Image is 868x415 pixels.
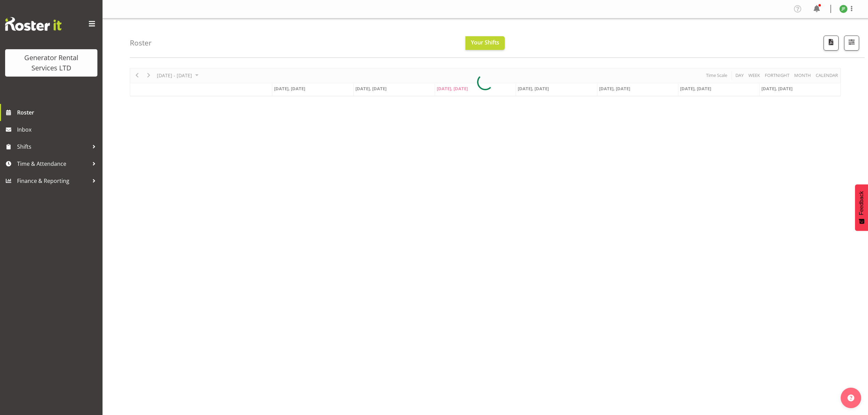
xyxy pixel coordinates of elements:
[844,36,859,51] button: Filter Shifts
[17,124,99,135] span: Inbox
[847,394,854,401] img: help-xxl-2.png
[17,107,99,118] span: Roster
[130,39,152,47] h4: Roster
[12,53,91,73] div: Generator Rental Services LTD
[855,184,868,231] button: Feedback - Show survey
[824,36,839,51] button: Download a PDF of the roster according to the set date range.
[5,17,62,31] img: Rosterit website logo
[17,176,89,186] span: Finance & Reporting
[858,191,865,215] span: Feedback
[839,5,847,13] img: jack-ford10538.jpg
[17,159,89,169] span: Time & Attendance
[465,36,505,50] button: Your Shifts
[17,142,89,152] span: Shifts
[471,39,499,46] span: Your Shifts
